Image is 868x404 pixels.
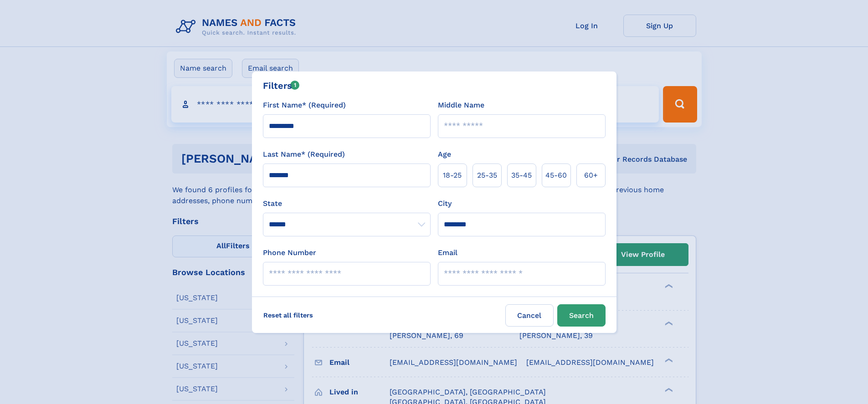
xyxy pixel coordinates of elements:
[584,170,598,181] span: 60+
[477,170,497,181] span: 25‑35
[263,100,346,111] label: First Name* (Required)
[438,100,484,111] label: Middle Name
[438,247,457,258] label: Email
[263,149,345,160] label: Last Name* (Required)
[263,247,316,258] label: Phone Number
[438,149,451,160] label: Age
[263,79,300,92] div: Filters
[263,198,431,209] label: State
[505,304,554,327] label: Cancel
[443,170,462,181] span: 18‑25
[438,198,452,209] label: City
[511,170,532,181] span: 35‑45
[557,304,606,327] button: Search
[545,170,567,181] span: 45‑60
[257,304,319,326] label: Reset all filters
